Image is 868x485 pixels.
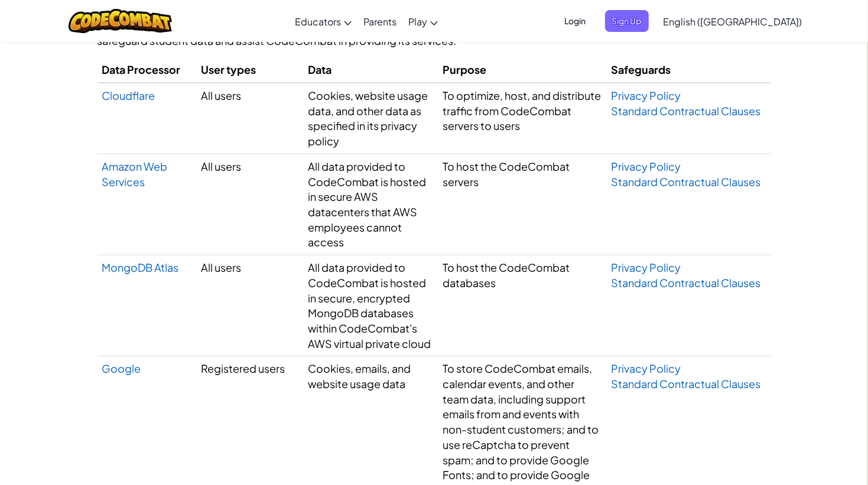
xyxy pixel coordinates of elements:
[196,83,303,154] td: All users
[438,255,606,356] td: To host the CodeCombat databases
[558,10,593,32] button: Login
[606,57,771,83] th: Safeguards
[69,9,172,33] img: CodeCombat logo
[303,83,438,154] td: Cookies, website usage data, and other data as specified in its privacy policy
[289,5,357,37] a: Educators
[611,261,681,274] a: Privacy Policy
[438,154,606,255] td: To host the CodeCombat servers
[196,57,303,83] th: User types
[611,175,760,188] a: Standard Contractual Clauses
[664,15,802,28] span: English ([GEOGRAPHIC_DATA])
[438,57,606,83] th: Purpose
[605,10,649,32] button: Sign Up
[408,15,427,28] span: Play
[102,261,179,274] a: MongoDB Atlas
[102,89,155,102] a: Cloudflare
[611,89,681,102] a: Privacy Policy
[402,5,444,37] a: Play
[196,154,303,255] td: All users
[303,57,438,83] th: Data
[295,15,341,28] span: Educators
[97,57,196,83] th: Data Processor
[611,362,681,375] a: Privacy Policy
[102,160,168,188] a: Amazon Web Services
[357,5,402,37] a: Parents
[196,255,303,356] td: All users
[303,255,438,356] td: All data provided to CodeCombat is hosted in secure, encrypted MongoDB databases within CodeComba...
[611,377,760,390] a: Standard Contractual Clauses
[611,276,760,289] a: Standard Contractual Clauses
[102,362,141,375] a: Google
[303,154,438,255] td: All data provided to CodeCombat is hosted in secure AWS datacenters that AWS employees cannot access
[438,83,606,154] td: To optimize, host, and distribute traffic from CodeCombat servers to users
[611,160,681,173] a: Privacy Policy
[658,5,808,37] a: English ([GEOGRAPHIC_DATA])
[611,104,760,118] a: Standard Contractual Clauses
